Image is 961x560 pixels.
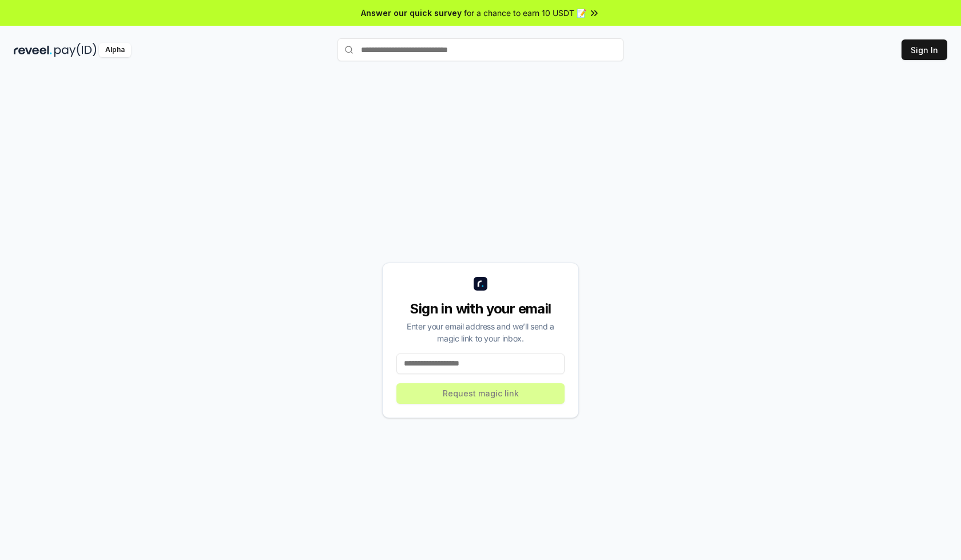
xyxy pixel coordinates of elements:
[99,43,131,57] div: Alpha
[902,39,947,60] button: Sign In
[396,320,565,344] div: Enter your email address and we’ll send a magic link to your inbox.
[396,300,565,318] div: Sign in with your email
[464,7,586,19] span: for a chance to earn 10 USDT 📝
[474,277,487,291] img: logo_small
[14,43,52,57] img: reveel_dark
[361,7,462,19] span: Answer our quick survey
[54,43,97,57] img: pay_id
